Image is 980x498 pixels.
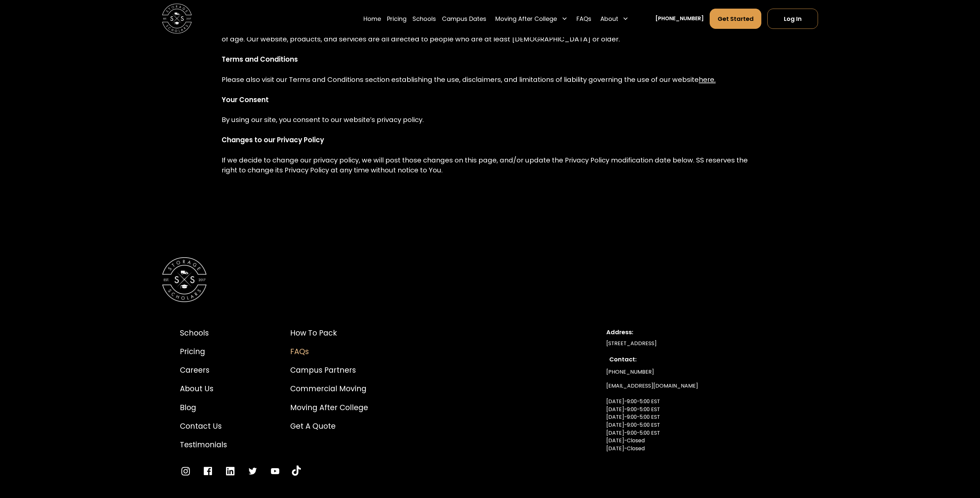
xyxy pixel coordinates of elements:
[412,8,436,29] a: Schools
[606,328,800,337] div: Address:
[269,466,281,477] a: Go to YouTube
[162,4,192,33] a: home
[180,421,227,432] a: Contact Us
[290,383,368,395] a: Commercial Moving
[222,95,269,104] strong: Your Consent ‍
[710,9,761,29] a: Get Started
[492,8,571,29] div: Moving After College
[162,257,207,302] img: Storage Scholars Logomark.
[222,55,298,64] strong: Terms and Conditions ‍
[202,466,214,477] a: Go to Facebook
[290,402,368,413] a: Moving After College
[363,8,381,29] a: Home
[180,439,227,451] a: Testimonials
[606,340,800,347] div: [STREET_ADDRESS]
[609,355,797,364] div: Contact:
[180,328,227,339] a: Schools
[600,14,618,23] div: About
[290,328,368,339] a: How to Pack
[767,9,818,29] a: Log In
[180,402,227,413] a: Blog
[290,346,368,357] a: FAQs
[222,135,324,145] strong: Changes to our Privacy Policy ‍
[597,8,632,29] div: About
[180,365,227,376] a: Careers
[290,365,368,376] a: Campus Partners
[387,8,407,29] a: Pricing
[606,365,654,379] a: [PHONE_NUMBER]
[180,466,191,477] a: Go to Instagram
[576,8,591,29] a: FAQs
[442,8,486,29] a: Campus Dates
[180,383,227,395] a: About Us
[180,346,227,357] a: Pricing
[495,14,557,23] div: Moving After College
[162,4,192,33] img: Storage Scholars main logo
[247,466,258,477] a: Go to Twitter
[225,466,236,477] a: Go to LinkedIn
[655,15,704,23] a: [PHONE_NUMBER]
[290,421,368,432] a: Get a Quote
[292,466,301,477] a: Go to YouTube
[606,379,698,471] a: [EMAIL_ADDRESS][DOMAIN_NAME][DATE]-9:00-5:00 EST[DATE]-9:00-5:00 EST[DATE]-9:00-5:00 EST[DATE]-9:...
[699,75,716,84] a: here.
